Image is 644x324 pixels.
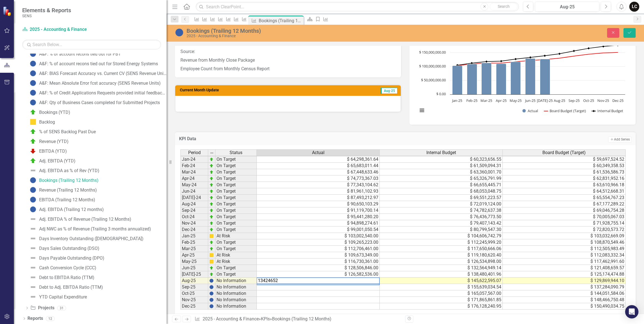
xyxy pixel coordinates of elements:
[39,110,70,115] div: Bookings (YTD)
[28,176,99,185] a: Bookings (Trailing 12 Months)
[209,240,214,245] img: zOikAAAAAElFTkSuQmCC
[257,271,380,278] td: $ 126,582,536.00
[180,297,208,303] td: Nov-25
[426,150,456,155] span: Internal Budget
[503,239,626,246] td: $ 108,870,549.46
[28,59,158,68] a: A&F: % of account recons tied out for Stored Energy Systems
[180,227,208,233] td: Dec-24
[180,258,208,265] td: May-25
[180,188,208,195] td: Jun-24
[380,239,503,246] td: $ 112,245,999.20
[525,59,535,95] path: Jun-25, 128,506,846. Actual.
[30,148,36,154] img: Below Target
[28,137,69,146] a: Revenue (YTD)
[209,298,214,302] img: BgCOk07PiH71IgAAAABJRU5ErkJggg==
[180,233,208,239] td: Jan-25
[381,88,398,94] span: Aug-25
[39,256,104,261] div: Days Payable Outstanding (DPO)
[503,195,626,201] td: $ 65,554,767.23
[503,252,626,258] td: $ 112,083,332.34
[380,188,503,195] td: $ 68,053,048.75
[30,119,36,125] img: At Risk
[180,163,208,169] td: Feb-24
[30,80,36,86] img: No Information
[503,220,626,227] td: $ 71,928,755.14
[257,265,380,271] td: $ 128,506,846.00
[625,305,638,318] div: Open Intercom Messenger
[180,271,208,278] td: [DATE]-25
[380,303,503,310] td: $ 176,128,240.95
[537,4,597,10] div: Aug-25
[39,207,104,212] div: Adj. EBITDA (Trailing 12 months)
[380,207,503,214] td: $ 74,782,637.38
[542,150,586,155] span: Board Budget (Target)
[380,233,503,239] td: $ 104,606,742.79
[30,245,36,252] img: Not Defined
[498,4,510,9] span: Search
[436,91,446,96] text: $ 0.00
[30,216,36,222] img: Not Defined
[209,253,214,257] img: cBAA0RP0Y6D5n+AAAAAElFTkSuQmCC
[257,227,380,233] td: $ 99,001,050.54
[39,246,99,251] div: Days Sales Outstanding (DSO)
[257,220,380,227] td: $ 94,898,274.61
[511,62,521,95] path: May-25, 116,730,361. Actual.
[209,272,214,277] img: zOikAAAAAElFTkSuQmCC
[515,58,517,60] path: May-25, 126,534,898. Internal Budget.
[180,201,208,207] td: Aug-24
[215,201,257,207] td: On Target
[30,157,36,164] img: On Target
[261,316,270,322] a: KPIs
[180,265,208,271] td: Jun-25
[28,234,144,243] a: Days Inventory Outstanding ([DEMOGRAPHIC_DATA])
[503,169,626,175] td: $ 61,536,586.73
[180,195,208,201] td: [DATE]-24
[39,168,99,173] div: Adj. EBITDA as % of Rev (YTD)
[30,255,36,261] img: Not Defined
[180,156,208,163] td: Jan-24
[503,175,626,182] td: $ 62,831,952.16
[482,63,492,95] path: Mar-25, 112,706,461. Actual.
[257,239,380,246] td: $ 109,265,223.00
[28,273,94,282] a: Debt to EBITDA Ratio (TTM)
[380,290,503,297] td: $ 165,057,567.00
[466,98,477,103] text: Feb-25
[22,7,71,14] span: Elements & Reports
[209,278,214,283] img: BgCOk07PiH71IgAAAABJRU5ErkJggg==
[380,278,503,284] td: $ 145,622,595.07
[503,246,626,252] td: $ 112,505,983.49
[28,69,167,78] a: A&F: BIAS Forecast Accuracy vs. Current CV (SENS Revenue Units)
[22,26,92,33] a: 2025 - Accounting & Finance
[209,266,214,270] img: zOikAAAAAElFTkSuQmCC
[510,98,522,103] text: May-25
[215,195,257,201] td: On Target
[180,214,208,220] td: Oct-24
[215,239,257,246] td: On Target
[209,247,214,251] img: zOikAAAAAElFTkSuQmCC
[257,246,380,252] td: $ 112,706,461.00
[257,195,380,201] td: $ 87,493,212.97
[180,303,208,310] td: Dec-25
[503,233,626,239] td: $ 103,032,669.09
[180,220,208,227] td: Nov-24
[503,290,626,297] td: $ 144,051,584.06
[503,201,626,207] td: $ 67,177,289.22
[28,185,97,194] a: Revenue (Trailing 12 Months)
[583,98,594,103] text: Oct-25
[215,233,257,239] td: At Risk
[380,175,503,182] td: $ 65,326,791.99
[380,258,503,265] td: $ 126,534,898.00
[209,304,214,308] img: BgCOk07PiH71IgAAAABJRU5ErkJggg==
[30,51,36,57] img: No Information
[257,163,380,169] td: $ 65,683,011.44
[415,36,630,119] div: Chart. Highcharts interactive chart.
[28,79,161,87] a: A&F: Mean Absolute Error fcst accuracy (SENS Revenue Units)
[180,47,396,56] p: Source:
[629,2,639,12] button: LC
[195,316,401,322] div: » »
[28,98,160,107] a: A&F: Qty of Business Cases completed for Submitted Projects
[39,71,167,76] div: A&F: BIAS Forecast Accuracy vs. Current CV (SENS Revenue Units)
[30,274,36,281] img: Not Defined
[28,156,76,165] a: Adj. EBITDA (YTD)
